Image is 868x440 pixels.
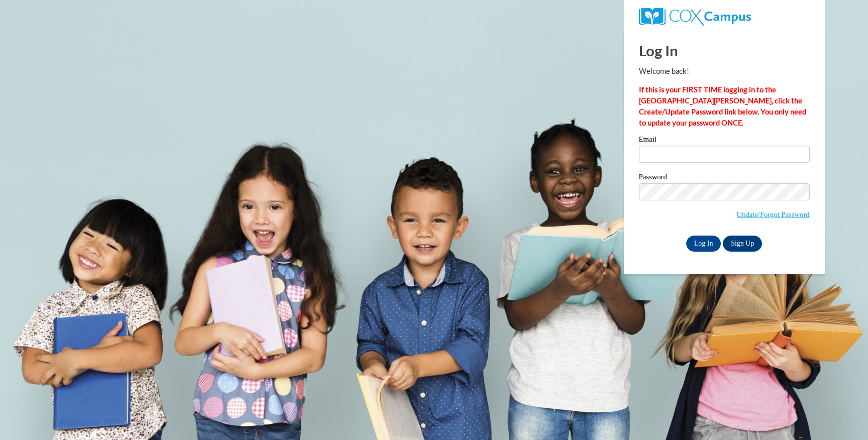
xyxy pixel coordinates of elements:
[639,8,751,26] img: COX Campus
[639,136,810,146] label: Email
[639,40,810,61] h1: Log In
[639,173,810,183] label: Password
[723,236,762,252] a: Sign Up
[737,210,810,218] a: Update/Forgot Password
[639,85,806,127] strong: If this is your FIRST TIME logging in to the [GEOGRAPHIC_DATA][PERSON_NAME], click the Create/Upd...
[639,66,810,77] p: Welcome back!
[686,236,721,252] input: Log In
[639,12,751,20] a: COX Campus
